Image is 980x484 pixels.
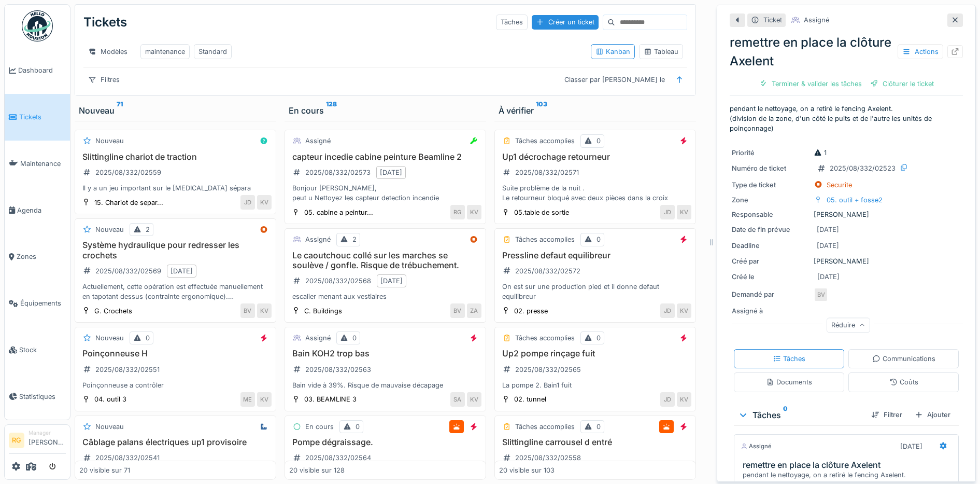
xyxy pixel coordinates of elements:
div: BV [450,303,465,318]
h3: capteur incedie cabine peinture Beamline 2 [289,152,481,162]
div: Demandé par [732,289,809,299]
h3: Pompe dégraissage. [289,437,481,447]
div: KV [467,205,481,219]
div: Priorité [732,148,809,158]
div: KV [257,392,272,407]
div: [DATE] [900,441,922,451]
div: 02. tunnel [514,394,546,404]
div: 20 visible sur 128 [289,465,345,475]
div: KV [677,205,691,219]
div: 04. outil 3 [94,394,126,404]
div: Il y a un jeu important sur le [MEDICAL_DATA] sépara [79,183,272,193]
div: 2 [146,225,150,234]
div: Assigné [804,15,829,25]
div: Nouveau [95,333,124,343]
span: Dashboard [18,65,66,75]
div: Securite [827,180,852,190]
div: Tableau [644,47,678,57]
a: Équipements [5,280,70,327]
div: Date de fin prévue [732,225,809,234]
div: Deadline [732,241,809,251]
div: KV [677,392,691,407]
div: 2025/08/332/02563 [305,365,371,375]
div: 2025/08/332/02551 [95,365,160,375]
div: JD [660,205,675,219]
span: Stock [19,345,66,355]
div: remettre en place la clôture Axelent [730,33,963,71]
div: À vérifier [499,104,692,117]
div: Assigné [741,442,772,451]
div: En cours [305,422,334,432]
div: Créé le [732,272,809,282]
sup: 71 [117,104,123,117]
a: RG Manager[PERSON_NAME] [9,429,66,454]
div: Tâches accomplies [515,333,575,343]
h3: Le caoutchouc collé sur les marches se soulève / gonfle. Risque de trébuchement. [289,251,481,270]
div: 02. presse [514,306,548,316]
div: Actuellement, cette opération est effectuée manuellement en tapotant dessus (contrainte ergonomiq... [79,282,272,301]
div: maintenance [145,47,185,57]
h3: Slittingline chariot de traction [79,152,272,162]
div: 2025/08/332/02541 [95,453,160,463]
div: Clôturer le ticket [866,77,938,91]
div: 2025/08/332/02572 [515,266,580,276]
div: En cours [289,104,482,117]
div: Bonjour [PERSON_NAME], peut u Nettoyez les capteur detection incendie [289,183,481,203]
div: escalier menant aux vestiaires [289,292,481,301]
div: Documents [766,377,812,387]
div: Tâches accomplies [515,422,575,432]
div: 2025/08/332/02559 [95,168,161,177]
div: [DATE] [817,225,839,234]
div: 2025/08/332/02565 [515,365,581,375]
div: 2025/08/332/02564 [305,453,371,463]
div: Bain vide à 39%. Risque de mauvaise décapage [289,380,481,390]
li: [PERSON_NAME] [29,429,66,451]
div: 05.table de sortie [514,208,569,217]
div: [DATE] [817,241,839,251]
div: Assigné à [732,306,809,316]
div: Kanban [595,47,630,57]
div: KV [677,303,691,318]
div: JD [240,195,255,210]
div: 15. Chariot de separ... [94,198,163,208]
div: KV [257,195,272,210]
h3: Pressline defaut equilibreur [499,251,691,260]
div: La pompe 2. Bain1 fuit [499,380,691,390]
a: Agenda [5,187,70,233]
li: RG [9,433,24,448]
div: [DATE] [380,168,402,177]
div: [DATE] [171,266,193,276]
div: Numéro de ticket [732,163,809,173]
div: 0 [596,422,601,432]
h3: Up2 pompe rinçage fuit [499,349,691,358]
h3: remettre en place la clôture Axelent [743,460,954,470]
span: Zones [17,252,66,261]
h3: Slittingline carrousel d entré [499,437,691,447]
h3: Poinçonneuse H [79,349,272,358]
div: Tâches [738,409,863,421]
a: Stock [5,327,70,374]
div: [DATE] [380,276,403,286]
div: Tâches accomplies [515,234,575,244]
h3: Système hydraulique pour redresser les crochets [79,240,272,260]
div: Tâches accomplies [515,136,575,146]
div: C. Buildings [304,306,342,316]
a: Dashboard [5,47,70,94]
span: Tickets [19,112,66,122]
div: Nouveau [95,225,124,234]
div: 0 [356,422,360,432]
div: [PERSON_NAME] [732,210,961,219]
div: JD [660,303,675,318]
div: Zone [732,195,809,205]
a: Zones [5,233,70,280]
div: Assigné [305,136,331,146]
div: 20 visible sur 103 [499,465,555,475]
div: [DATE] [817,272,840,282]
div: Assigné [305,333,331,343]
div: 2 [352,234,357,244]
div: 1 [814,148,827,158]
div: ZA [467,303,481,318]
div: 05. outil + fosse2 [827,195,883,205]
div: Modèles [83,44,132,59]
a: Tickets [5,94,70,141]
